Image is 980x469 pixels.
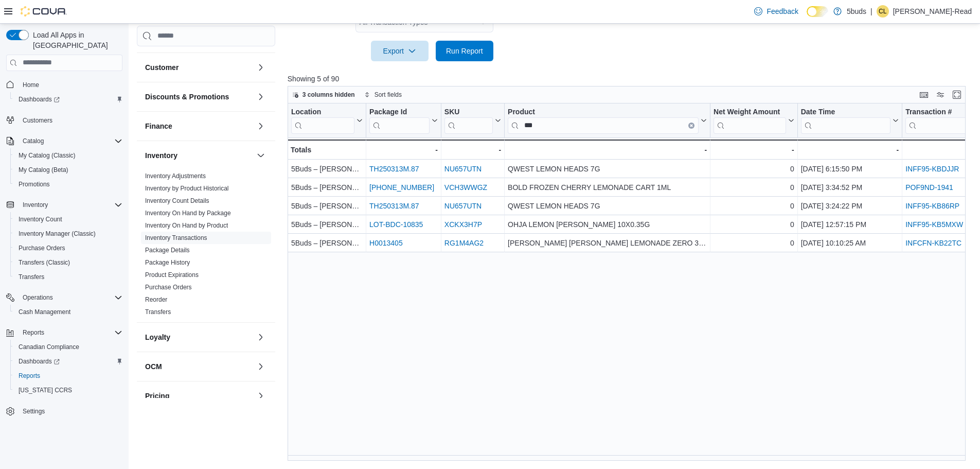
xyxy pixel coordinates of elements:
a: Purchase Orders [145,284,192,291]
button: Cash Management [10,305,127,319]
button: Loyalty [255,331,267,343]
a: Inventory Count [14,213,66,225]
div: Casey Long-Read [877,5,889,18]
button: ProductClear input [508,107,707,133]
span: Package History [145,258,190,267]
span: Purchase Orders [14,242,122,254]
span: Transfers (Classic) [14,256,122,269]
a: My Catalog (Classic) [14,149,80,162]
div: 0 [714,237,794,249]
span: Canadian Compliance [14,341,122,353]
button: Pricing [255,390,267,402]
button: Clear input [688,122,694,128]
div: - [444,144,501,156]
div: 5Buds – [PERSON_NAME] [291,200,363,212]
nav: Complex example [6,73,122,446]
button: My Catalog (Classic) [10,148,127,163]
a: Inventory Count Details [145,197,209,204]
p: | [870,5,872,18]
span: Customers [19,114,122,127]
a: Inventory On Hand by Package [145,210,231,217]
button: Discounts & Promotions [255,91,267,103]
button: Purchase Orders [10,241,127,255]
div: Product [508,107,699,133]
div: Net Weight Amount [714,107,786,133]
div: - [369,144,438,156]
span: Cash Management [14,306,122,318]
a: Home [19,79,43,91]
div: [DATE] 3:34:52 PM [800,181,898,194]
h3: Loyalty [145,332,170,342]
div: 5Buds – [PERSON_NAME] [291,237,363,249]
button: [US_STATE] CCRS [10,383,127,397]
a: INFF95-KBDJJR [905,165,959,173]
a: Purchase Orders [14,242,69,254]
span: Settings [19,405,122,418]
a: Dashboards [10,92,127,107]
a: NU657UTN [444,165,482,173]
span: Reorder [145,296,167,304]
a: Promotions [14,178,54,190]
button: Location [291,107,363,133]
span: Transfers [145,308,171,316]
div: 0 [714,218,794,231]
button: Customer [145,62,253,73]
button: Catalog [2,134,127,148]
div: [DATE] 10:10:25 AM [800,237,898,249]
span: Inventory Count [14,213,122,225]
button: Operations [19,291,57,304]
span: Inventory Manager (Classic) [19,230,96,238]
div: Inventory [137,170,275,322]
span: Package Details [145,246,190,254]
span: Home [19,78,122,91]
a: Cash Management [14,306,75,318]
button: Catalog [19,135,48,147]
div: Package Id [369,107,430,117]
button: Transfers [10,270,127,284]
button: Loyalty [145,332,253,342]
a: Dashboards [14,355,64,368]
button: Finance [145,121,253,131]
button: OCM [145,361,253,372]
button: Inventory [19,199,52,211]
span: Inventory On Hand by Product [145,221,228,230]
button: 3 columns hidden [288,89,359,101]
span: Settings [23,407,45,415]
span: Reports [23,328,44,337]
span: Product Expirations [145,271,199,279]
a: My Catalog (Beta) [14,164,73,176]
button: Promotions [10,177,127,192]
div: Transaction # URL [905,107,971,133]
div: SKU [444,107,493,117]
button: Finance [255,120,267,132]
span: Transfers (Classic) [19,258,70,267]
a: INFF95-KB86RP [905,202,959,210]
span: Reports [19,372,40,380]
a: TH250313M.87 [369,165,419,173]
span: Catalog [19,135,122,147]
span: Operations [23,293,53,302]
a: Inventory Adjustments [145,172,206,180]
h3: Customer [145,62,179,73]
a: NU657UTN [444,202,482,210]
span: Home [23,81,39,89]
button: Discounts & Promotions [145,92,253,102]
span: CL [879,5,886,18]
h3: Discounts & Promotions [145,92,229,102]
span: Reports [14,370,122,382]
button: Pricing [145,391,253,401]
div: BOLD FROZEN CHERRY LEMONADE CART 1ML [508,181,707,194]
div: Net Weight Amount [714,107,786,117]
button: Inventory [255,149,267,162]
span: Inventory Adjustments [145,172,206,180]
span: Inventory On Hand by Package [145,209,231,217]
div: Location [291,107,354,133]
div: [DATE] 3:24:22 PM [800,200,898,212]
div: - [800,144,898,156]
button: Reports [10,369,127,383]
div: OHJA LEMON [PERSON_NAME] 10X0.35G [508,218,707,231]
span: Purchase Orders [19,244,65,252]
div: 5Buds – [PERSON_NAME] [291,163,363,175]
span: Dashboards [14,93,122,106]
span: Inventory Count Details [145,197,209,205]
